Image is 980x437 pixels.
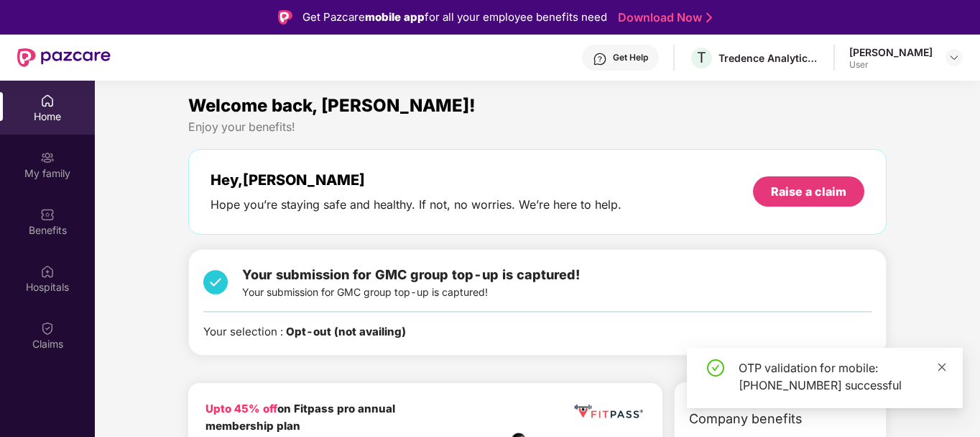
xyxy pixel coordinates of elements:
[593,52,607,66] img: svg+xml;base64,PHN2ZyBpZD0iSGVscC0zMngzMiIgeG1sbnM9Imh0dHA6Ly93d3cudzMub3JnLzIwMDAvc3ZnIiB3aWR0aD...
[697,49,706,66] span: T
[242,266,580,282] span: Your submission for GMC group top-up is captured!
[242,264,580,300] div: Your submission for GMC group top-up is captured!
[286,325,406,338] b: Opt-out (not availing)
[278,10,292,24] img: Logo
[205,402,395,433] b: on Fitpass pro annual membership plan
[302,9,607,26] div: Get Pazcare for all your employee benefits need
[365,10,425,24] strong: mobile app
[613,52,648,63] div: Get Help
[188,95,476,116] span: Welcome back, [PERSON_NAME]!
[572,400,645,423] img: fppp.png
[948,52,960,63] img: svg+xml;base64,PHN2ZyBpZD0iRHJvcGRvd24tMzJ4MzIiIHhtbG5zPSJodHRwOi8vd3d3LnczLm9yZy8yMDAwL3N2ZyIgd2...
[706,10,712,25] img: Stroke
[40,150,55,165] img: svg+xml;base64,PHN2ZyB3aWR0aD0iMjAiIGhlaWdodD0iMjAiIHZpZXdCb3g9IjAgMCAyMCAyMCIgZmlsbD0ibm9uZSIgeG...
[203,264,228,300] img: svg+xml;base64,PHN2ZyB4bWxucz0iaHR0cDovL3d3dy53My5vcmcvMjAwMC9zdmciIHdpZHRoPSIzNCIgaGVpZ2h0PSIzNC...
[707,359,724,377] span: check-circle
[771,184,846,199] div: Raise a claim
[40,321,55,335] img: svg+xml;base64,PHN2ZyBpZD0iQ2xhaW0iIHhtbG5zPSJodHRwOi8vd3d3LnczLm9yZy8yMDAwL3N2ZyIgd2lkdGg9IjIwIi...
[188,120,887,135] div: Enjoy your benefits!
[211,197,621,212] div: Hope you’re staying safe and healthy. If not, no worries. We’re here to help.
[17,48,111,67] img: New Pazcare Logo
[40,264,55,279] img: svg+xml;base64,PHN2ZyBpZD0iSG9zcGl0YWxzIiB4bWxucz0iaHR0cDovL3d3dy53My5vcmcvMjAwMC9zdmciIHdpZHRoPS...
[937,362,947,372] span: close
[211,171,621,189] div: Hey, [PERSON_NAME]
[203,323,406,341] div: Your selection :
[739,359,946,394] div: OTP validation for mobile: [PHONE_NUMBER] successful
[849,45,933,59] div: [PERSON_NAME]
[618,10,708,25] a: Download Now
[40,207,55,222] img: svg+xml;base64,PHN2ZyBpZD0iQmVuZWZpdHMiIHhtbG5zPSJodHRwOi8vd3d3LnczLm9yZy8yMDAwL3N2ZyIgd2lkdGg9Ij...
[849,59,933,71] div: User
[205,402,277,415] b: Upto 45% off
[40,94,55,108] img: svg+xml;base64,PHN2ZyBpZD0iSG9tZSIgeG1sbnM9Imh0dHA6Ly93d3cudzMub3JnLzIwMDAvc3ZnIiB3aWR0aD0iMjAiIG...
[718,51,819,65] div: Tredence Analytics Solutions Private Limited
